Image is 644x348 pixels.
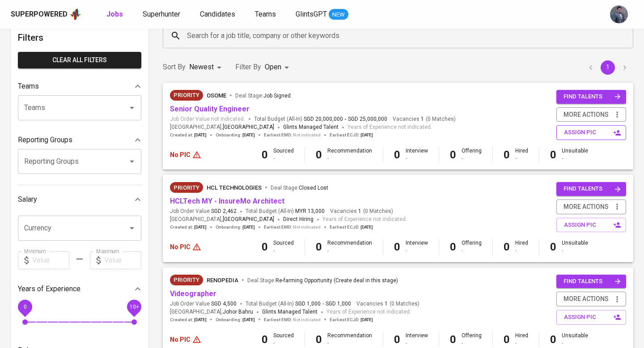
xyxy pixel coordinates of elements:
p: Filter By [235,62,261,72]
span: Onboarding : [216,224,255,230]
p: No PIC [170,335,191,344]
span: 1 [383,300,388,308]
span: find talents [563,184,621,194]
span: Earliest EMD : [264,317,321,323]
button: page 1 [601,60,615,75]
div: Offering [462,239,482,255]
p: Reporting Groups [18,135,72,145]
span: assign pic [564,220,620,230]
a: Jobs [106,9,125,20]
span: Not indicated [293,224,321,230]
span: Closed Lost [299,185,328,191]
p: No PIC [170,242,191,251]
div: - [562,155,588,162]
a: HCLTech MY - InsureMo Architect [170,197,284,205]
span: [GEOGRAPHIC_DATA] , [170,308,253,317]
span: Job Order Value [170,300,237,308]
div: New Job received from Demand Team [170,90,203,101]
span: NEW [329,10,348,19]
span: find talents [563,92,621,102]
span: SGD 1,000 [326,300,351,308]
span: find talents [563,276,621,287]
span: 1 [419,115,424,123]
a: Videographer [170,289,216,298]
span: Earliest ECJD : [330,317,373,323]
div: Interview [406,239,428,255]
span: Clear All filters [25,55,134,66]
div: - [462,247,482,255]
div: Offering [462,147,482,162]
span: 0 [23,303,26,310]
span: Priority [170,91,203,100]
span: 10+ [129,303,139,310]
span: [GEOGRAPHIC_DATA] [223,215,274,224]
span: [DATE] [360,317,373,323]
span: SGD 2,462 [211,208,237,215]
span: Years of Experience not indicated. [347,123,432,132]
span: Glints Managed Talent [283,124,339,130]
span: Created at : [170,224,207,230]
img: app logo [69,8,81,21]
div: - [327,247,372,255]
span: Vacancies ( 0 Matches ) [330,208,393,215]
div: Unsuitable [562,239,588,255]
h6: Filters [18,30,141,45]
div: Recommendation [327,147,372,162]
b: 0 [504,149,510,161]
a: Candidates [200,9,237,20]
div: - [327,340,372,347]
span: GlintsGPT [296,10,327,18]
span: [DATE] [360,224,373,230]
span: [DATE] [194,132,207,138]
span: more actions [563,293,609,305]
div: Unsuitable [562,147,588,162]
div: - [406,247,428,255]
div: Open [265,59,292,76]
div: - [515,247,528,255]
b: 0 [550,149,556,161]
span: Superhunter [143,10,180,18]
div: Years of Experience [18,280,141,298]
div: - [327,155,372,162]
div: Offering [462,332,482,347]
span: Total Budget (All-In) [246,300,351,308]
span: Not indicated [293,132,321,138]
a: Senior Quality Engineer [170,105,250,113]
span: Priority [170,183,203,192]
b: 0 [394,333,400,346]
div: - [515,340,528,347]
span: Total Budget (All-In) [246,208,325,215]
img: jhon@glints.com [610,5,628,23]
span: MYR 13,000 [295,208,325,215]
span: - [322,300,324,308]
div: New Job received from Demand Team [170,275,203,285]
span: Years of Experience not indicated. [322,215,407,224]
b: 0 [394,149,400,161]
div: - [406,340,428,347]
div: Sourced [273,147,294,162]
button: find talents [556,90,626,104]
span: assign pic [564,312,620,323]
span: [DATE] [242,317,255,323]
span: [GEOGRAPHIC_DATA] , [170,123,274,132]
b: 0 [316,241,322,253]
div: New Job received from Demand Team [170,182,203,193]
p: Years of Experience [18,284,80,294]
p: Salary [18,194,37,205]
b: 0 [450,241,456,253]
span: [GEOGRAPHIC_DATA] , [170,215,274,224]
span: Years of Experience not indicated. [326,308,411,317]
button: assign pic [556,125,626,140]
span: SGD 25,000,000 [348,115,387,123]
div: Recommendation [327,239,372,255]
span: Deal Stage : [235,93,291,99]
button: more actions [556,292,626,306]
span: Onboarding : [216,317,255,323]
nav: pagination navigation [582,60,633,75]
div: Hired [515,147,528,162]
b: 0 [316,333,322,346]
div: - [273,247,294,255]
span: [DATE] [360,132,373,138]
button: find talents [556,275,626,289]
b: 0 [262,333,268,346]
